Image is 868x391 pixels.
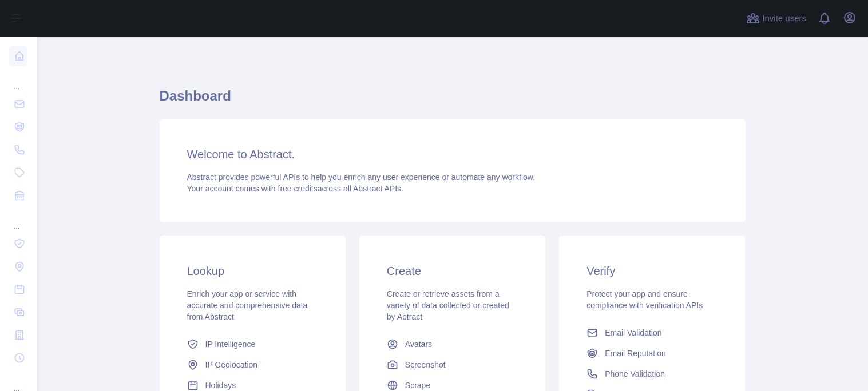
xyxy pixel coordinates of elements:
span: IP Geolocation [205,359,258,370]
h3: Welcome to Abstract. [187,146,718,162]
h3: Create [387,263,518,279]
span: Your account comes with across all Abstract APIs. [187,184,403,193]
span: Avatars [405,338,432,350]
span: Invite users [762,12,806,25]
span: Abstract provides powerful APIs to help you enrich any user experience or automate any workflow. [187,173,536,182]
h1: Dashboard [160,87,746,114]
a: Phone Validation [582,364,722,384]
span: Email Reputation [605,348,666,359]
span: IP Intelligence [205,338,256,350]
span: Email Validation [605,327,661,338]
a: Screenshot [382,354,522,375]
div: ... [9,208,27,231]
a: Email Validation [582,322,722,343]
span: Create or retrieve assets from a variety of data collected or created by Abtract [387,289,509,321]
a: Avatars [382,334,522,354]
a: IP Intelligence [183,334,323,354]
h3: Verify [586,263,718,279]
span: Scrape [405,380,430,391]
button: Invite users [744,9,808,27]
span: Protect your app and ensure compliance with verification APIs [586,289,703,310]
h3: Lookup [187,263,318,279]
a: IP Geolocation [183,354,323,375]
a: Email Reputation [582,343,722,364]
span: Holidays [205,380,236,391]
div: ... [9,69,27,91]
span: Enrich your app or service with accurate and comprehensive data from Abstract [187,289,308,321]
span: Screenshot [405,359,446,370]
span: Phone Validation [605,368,665,380]
span: free credits [278,184,318,193]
